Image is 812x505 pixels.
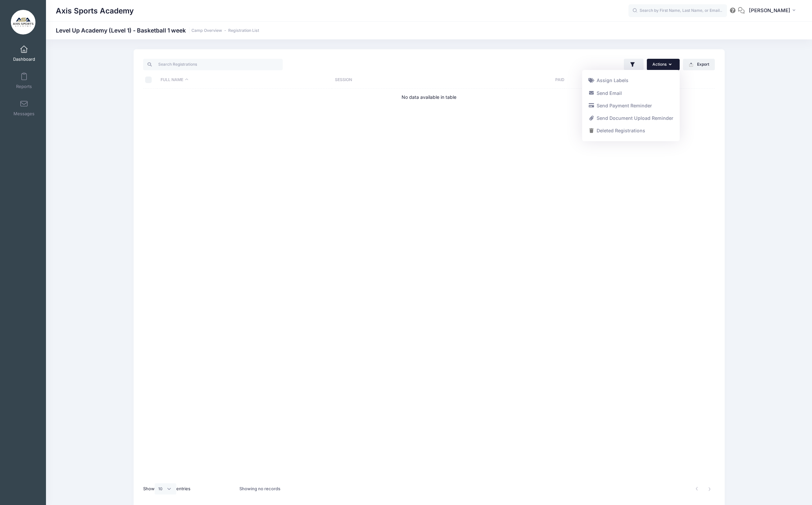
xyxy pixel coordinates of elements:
[9,42,40,65] a: Dashboard
[506,71,564,89] th: Paid: activate to sort column ascending
[9,69,40,92] a: Reports
[143,89,715,106] td: No data available in table
[585,112,676,124] a: Send Document Upload Reminder
[155,483,176,494] select: Showentries
[56,3,134,18] h1: Axis Sports Academy
[564,71,652,89] th: Registered: activate to sort column ascending
[13,111,34,117] span: Messages
[13,56,35,62] span: Dashboard
[157,71,332,89] th: Full Name: activate to sort column descending
[647,59,680,70] button: Actions
[191,28,222,33] a: Camp Overview
[585,124,676,137] a: Deleted Registrations
[628,4,727,17] input: Search by First Name, Last Name, or Email...
[143,483,190,494] label: Show entries
[143,59,283,70] input: Search Registrations
[11,10,35,34] img: Axis Sports Academy
[56,27,259,34] h1: Level Up Academy (Level 1) - Basketball 1 week
[16,84,32,89] span: Reports
[749,7,790,14] span: [PERSON_NAME]
[228,28,259,33] a: Registration List
[683,59,715,70] button: Export
[332,71,507,89] th: Session: activate to sort column ascending
[585,99,676,112] a: Send Payment Reminder
[9,97,40,120] a: Messages
[585,87,676,99] a: Send Email
[585,74,676,87] a: Assign Labels
[239,481,280,496] div: Showing no records
[745,3,802,18] button: [PERSON_NAME]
